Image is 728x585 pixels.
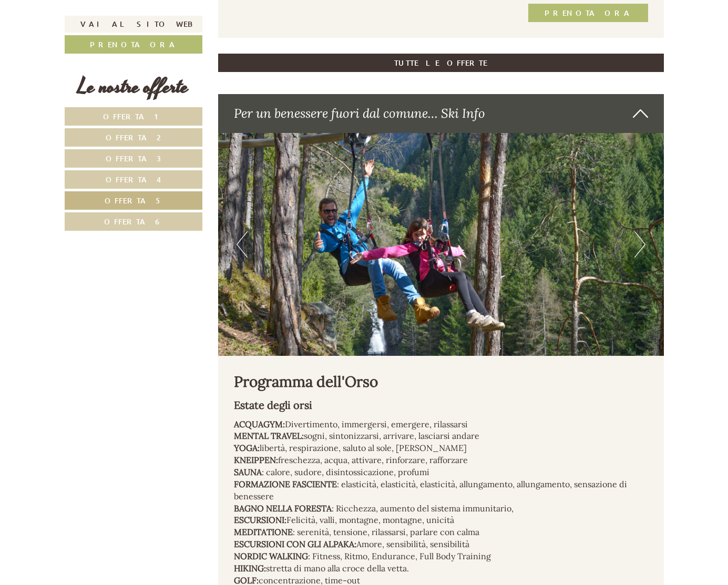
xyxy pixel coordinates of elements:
[106,175,161,184] span: Offerta 4
[234,551,308,561] strong: NORDIC WALKING
[234,467,262,477] strong: SAUNA
[528,4,648,22] a: Prenota ora
[104,217,163,227] span: Offerta 6
[65,35,202,54] a: Prenota ora
[234,539,356,549] strong: ESCURSIONI CON GLI ALPAKA:
[234,372,378,391] span: Programma dell'Orso
[106,132,161,142] span: Offerta 2
[106,153,161,163] span: Offerta 3
[234,479,337,489] strong: FORMAZIONE FASCIENTE
[234,443,260,453] strong: YOGA:
[234,455,278,465] strong: KNEIPPEN:
[234,419,285,429] strong: ACQUAGYM:
[234,430,304,441] strong: MENTAL TRAVEL:
[65,72,202,102] div: Le nostre offerte
[234,563,266,573] strong: HIKING:
[65,16,202,33] a: Vai al sito web
[234,398,312,412] span: Estate degli orsi
[103,111,163,121] span: Offerta 1
[218,94,664,133] div: Per un benessere fuori dal comune… Ski Info
[105,196,162,206] span: Offerta 5
[237,231,248,258] button: Previous
[234,515,286,525] strong: ESCURSIONI:
[218,54,664,72] a: TUTTE LE OFFERTE
[634,231,645,258] button: Next
[234,527,293,537] strong: MEDITATIONE
[234,503,332,514] strong: BAGNO NELLA FORESTA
